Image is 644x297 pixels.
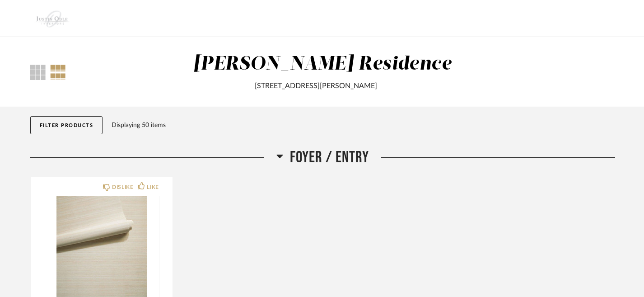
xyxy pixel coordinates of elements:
div: [STREET_ADDRESS][PERSON_NAME] [130,80,502,91]
div: LIKE [147,183,159,192]
div: DISLIKE [112,183,133,192]
img: 9d19dfaf-09eb-4c23-9431-b2a4721d250c.jpg [30,0,77,37]
button: Filter Products [30,116,103,134]
span: Foyer / Entry [290,148,369,167]
div: Displaying 50 items [112,120,611,130]
div: [PERSON_NAME] Residence [193,55,452,74]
